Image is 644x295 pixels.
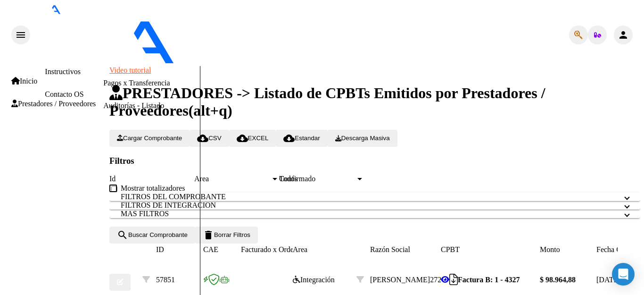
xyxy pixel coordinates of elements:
mat-panel-title: FILTROS DEL COMPROBANTE [121,193,618,201]
datatable-header-cell: Facturado x Orden De [241,244,293,256]
mat-panel-title: MAS FILTROS [121,210,618,218]
span: Monto [540,245,560,253]
i: Descargar documento [449,279,458,280]
span: (alt+q) [189,102,232,119]
datatable-header-cell: CPBT [441,244,540,256]
mat-icon: delete [203,229,214,241]
strong: $ 98.964,88 [540,276,576,284]
h3: Filtros [109,156,640,166]
span: Inicio [11,77,37,85]
mat-icon: menu [15,29,26,41]
mat-icon: cloud_download [237,133,248,144]
datatable-header-cell: Monto [540,244,596,256]
span: Facturado x Orden De [241,245,308,253]
span: Integración [293,276,335,284]
mat-icon: cloud_download [283,133,295,144]
span: Estandar [283,135,320,142]
span: EXCEL [237,135,269,142]
span: CSV [197,135,221,142]
span: Borrar Filtros [203,231,250,238]
span: - [PERSON_NAME] [286,58,350,66]
strong: Factura B: 1 - 4327 [458,276,520,284]
datatable-header-cell: Fecha Cpbt [596,244,639,256]
span: Fecha Cpbt [596,245,631,253]
span: Area [293,245,307,253]
span: [PERSON_NAME] [370,276,430,284]
a: Instructivos [45,67,81,76]
datatable-header-cell: Area [293,244,356,256]
a: Pagos x Transferencia [103,79,170,87]
span: Area [194,175,271,183]
mat-icon: person [618,29,629,41]
span: Prestadores / Proveedores [11,100,96,108]
img: Logo SAAS [30,14,254,64]
datatable-header-cell: Razón Social [370,244,441,256]
div: 27232845436 [370,274,441,286]
span: [DATE] [596,276,621,284]
a: Contacto OS [45,90,83,98]
mat-panel-title: FILTROS DE INTEGRACION [121,201,618,210]
span: CPBT [441,245,460,253]
span: Descarga Masiva [335,135,390,142]
span: Razón Social [370,245,410,253]
app-download-masive: Descarga masiva de comprobantes (adjuntos) [328,134,397,142]
span: Todos [279,175,297,183]
div: Open Intercom Messenger [612,263,635,286]
span: PRESTADORES -> Listado de CPBTs Emitidos por Prestadores / Proveedores [109,84,545,119]
span: CAE [203,245,218,253]
a: Auditorías - Listado [103,101,164,110]
mat-icon: cloud_download [197,133,208,144]
datatable-header-cell: CAE [203,244,241,256]
span: - osepjana [254,58,286,66]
